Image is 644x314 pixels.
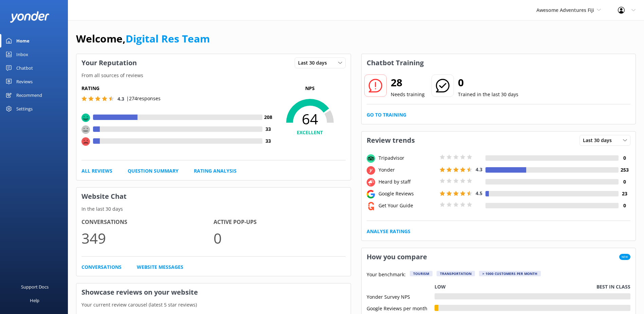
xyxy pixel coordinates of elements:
[262,125,274,133] h4: 33
[367,111,406,119] a: Go to Training
[377,154,438,162] div: Tripadvisor
[377,202,438,209] div: Get Your Guide
[76,31,210,47] h1: Welcome,
[16,75,33,88] div: Reviews
[262,114,274,121] h4: 208
[377,190,438,197] div: Google Reviews
[16,61,33,75] div: Chatbot
[81,227,214,249] p: 349
[476,190,482,196] span: 4.5
[619,166,630,174] h4: 253
[16,34,30,48] div: Home
[479,271,541,276] div: > 1000 customers per month
[274,110,346,127] span: 64
[214,227,346,249] p: 0
[583,137,616,144] span: Last 30 days
[81,85,274,92] h5: Rating
[391,91,425,98] p: Needs training
[16,48,28,61] div: Inbox
[391,74,425,91] h2: 28
[367,293,435,299] div: Yonder Survey NPS
[76,205,351,213] p: In the last 30 days
[367,271,406,279] p: Your benchmark:
[30,294,39,307] div: Help
[81,218,214,227] h4: Conversations
[362,248,432,266] h3: How you compare
[274,129,346,136] h4: EXCELLENT
[128,167,179,175] a: Question Summary
[16,88,42,102] div: Recommend
[21,280,49,294] div: Support Docs
[262,137,274,145] h4: 33
[619,154,630,162] h4: 0
[367,228,410,235] a: Analyse Ratings
[194,167,237,175] a: Rating Analysis
[76,72,351,79] p: From all sources of reviews
[76,188,351,205] h3: Website Chat
[76,54,142,72] h3: Your Reputation
[81,263,122,271] a: Conversations
[377,178,438,186] div: Heard by staff
[117,95,124,102] span: 4.3
[536,7,594,13] span: Awesome Adventures Fiji
[410,271,433,276] div: Tourism
[137,263,183,271] a: Website Messages
[619,254,630,260] span: New
[298,59,331,67] span: Last 30 days
[435,283,446,291] p: Low
[458,74,518,91] h2: 0
[126,32,210,46] a: Digital Res Team
[596,283,630,291] p: Best in class
[619,190,630,197] h4: 23
[367,305,435,311] div: Google Reviews per month
[362,132,420,149] h3: Review trends
[76,283,351,301] h3: Showcase reviews on your website
[214,218,346,227] h4: Active Pop-ups
[377,166,438,174] div: Yonder
[76,301,351,309] p: Your current review carousel (latest 5 star reviews)
[437,271,475,276] div: Transportation
[458,91,518,98] p: Trained in the last 30 days
[81,167,112,175] a: All Reviews
[126,95,161,102] p: | 274 responses
[274,85,346,92] p: NPS
[16,102,33,116] div: Settings
[619,178,630,186] h4: 0
[362,54,429,72] h3: Chatbot Training
[619,202,630,209] h4: 0
[10,11,49,22] img: yonder-white-logo.png
[476,166,482,173] span: 4.3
